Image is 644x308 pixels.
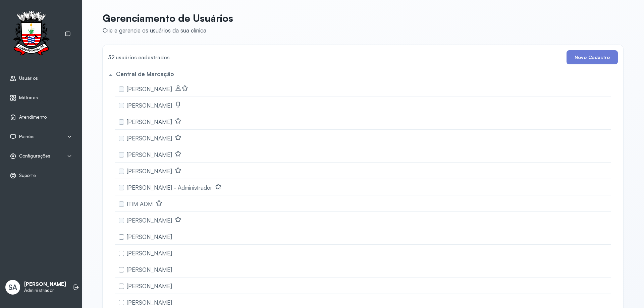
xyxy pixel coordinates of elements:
span: [PERSON_NAME] [127,102,172,109]
span: [PERSON_NAME] [127,151,172,158]
div: Crie e gerencie os usuários da sua clínica [103,27,233,34]
a: Usuários [10,75,72,82]
a: Métricas [10,95,72,101]
h4: 32 usuários cadastrados [108,53,170,62]
span: Suporte [19,173,36,178]
button: Novo Cadastro [567,50,618,64]
span: [PERSON_NAME] - Administrador [127,184,212,191]
span: [PERSON_NAME] [127,266,172,273]
span: [PERSON_NAME] [127,118,172,125]
span: Painéis [19,134,35,139]
a: Atendimento [10,114,72,121]
span: [PERSON_NAME] [127,168,172,175]
span: [PERSON_NAME] [127,299,172,306]
span: Configurações [19,153,50,159]
p: Gerenciamento de Usuários [103,12,233,24]
p: [PERSON_NAME] [24,281,66,288]
p: Administrador [24,288,66,293]
span: [PERSON_NAME] [127,233,172,240]
span: Usuários [19,75,38,81]
span: [PERSON_NAME] [127,85,172,93]
span: Atendimento [19,114,47,120]
span: [PERSON_NAME] [127,135,172,142]
span: [PERSON_NAME] [127,250,172,257]
span: Métricas [19,95,38,101]
span: ITIM ADM [127,200,153,207]
span: [PERSON_NAME] [127,217,172,224]
img: Logotipo do estabelecimento [7,11,55,57]
h5: Central de Marcação [116,70,174,77]
span: [PERSON_NAME] [127,283,172,290]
